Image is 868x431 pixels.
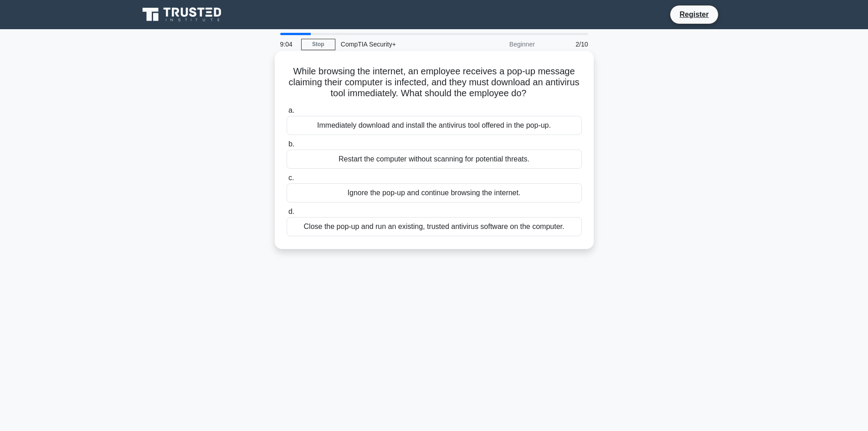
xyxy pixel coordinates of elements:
[275,35,301,53] div: 9:04
[288,174,294,182] span: c.
[540,35,594,53] div: 2/10
[287,217,582,236] div: Close the pop-up and run an existing, trusted antivirus software on the computer.
[287,183,582,203] div: Ignore the pop-up and continue browsing the internet.
[287,116,582,135] div: Immediately download and install the antivirus tool offered in the pop-up.
[288,208,294,215] span: d.
[286,66,583,99] h5: While browsing the internet, an employee receives a pop-up message claiming their computer is inf...
[288,140,294,148] span: b.
[301,39,335,50] a: Stop
[287,150,582,169] div: Restart the computer without scanning for potential threats.
[288,106,294,114] span: a.
[461,35,540,53] div: Beginner
[674,9,714,20] a: Register
[335,35,461,53] div: CompTIA Security+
